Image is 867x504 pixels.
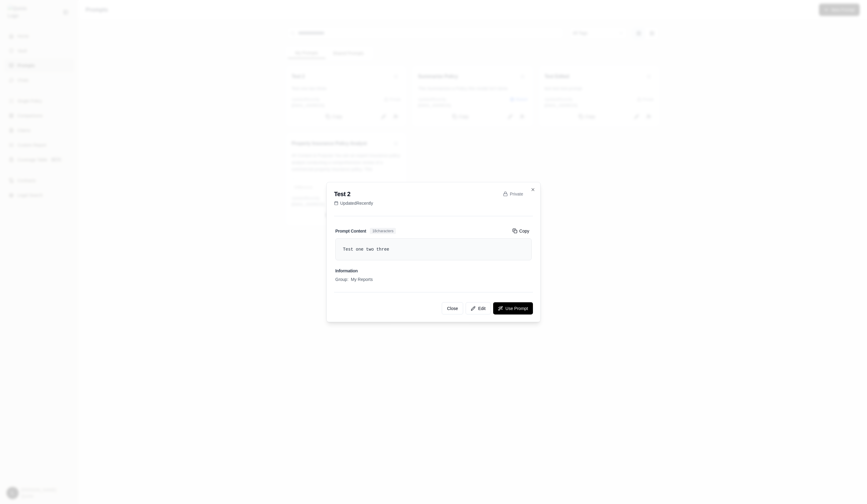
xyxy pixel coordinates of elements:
span: Private [510,191,523,197]
button: Copy [510,226,532,236]
h3: Prompt Content [335,228,366,234]
button: Edit [466,302,491,315]
button: Use Prompt [493,302,533,315]
span: Updated Recently [340,200,373,206]
pre: Test one two three [343,246,524,253]
span: Group: [335,276,348,282]
h3: Information [335,268,532,274]
h2: Test 2 [334,189,503,198]
button: Close [442,302,463,315]
span: my reports [351,276,373,282]
span: 18 characters [370,228,396,234]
